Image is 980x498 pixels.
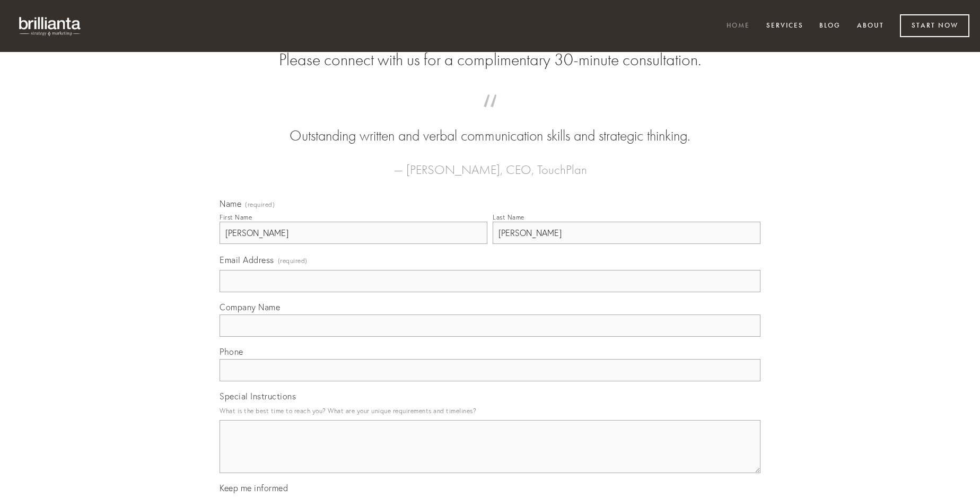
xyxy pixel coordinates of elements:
[220,255,274,265] span: Email Address
[220,213,252,221] div: First Name
[720,18,757,35] a: Home
[900,14,969,37] a: Start Now
[220,483,288,493] span: Keep me informed
[220,302,280,312] span: Company Name
[237,105,743,146] blockquote: Outstanding written and verbal communication skills and strategic thinking.
[812,18,847,35] a: Blog
[220,50,760,70] h2: Please connect with us for a complimentary 30-minute consultation.
[11,11,90,41] img: brillianta - research, strategy, marketing
[220,198,241,209] span: Name
[759,18,810,35] a: Services
[237,105,743,126] span: “
[220,404,760,418] p: What is the best time to reach you? What are your unique requirements and timelines?
[493,213,524,221] div: Last Name
[278,254,308,268] span: (required)
[850,18,891,35] a: About
[245,202,275,208] span: (required)
[237,146,743,180] figcaption: — [PERSON_NAME], CEO, TouchPlan
[220,346,243,357] span: Phone
[220,391,296,401] span: Special Instructions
